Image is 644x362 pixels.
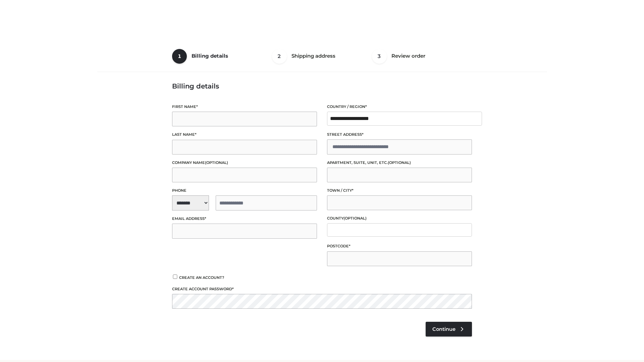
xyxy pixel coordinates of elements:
h3: Billing details [172,82,472,90]
label: Email address [172,216,317,222]
span: Shipping address [291,53,335,59]
label: Phone [172,187,317,194]
label: Last name [172,131,317,138]
label: Country / Region [327,104,472,110]
span: 3 [372,49,387,64]
span: (optional) [388,160,411,165]
span: Review order [391,53,425,59]
label: Company name [172,160,317,166]
span: (optional) [205,160,228,165]
label: Street address [327,131,472,138]
span: Continue [432,326,455,332]
label: Create account password [172,286,472,292]
span: 1 [172,49,187,64]
label: Apartment, suite, unit, etc. [327,160,472,166]
input: Create an account? [172,275,178,279]
span: (optional) [343,216,367,221]
label: County [327,215,472,222]
a: Continue [426,322,472,337]
span: Create an account? [179,275,224,280]
label: Postcode [327,243,472,249]
span: 2 [272,49,287,64]
label: Town / City [327,187,472,194]
label: First name [172,104,317,110]
span: Billing details [192,53,228,59]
